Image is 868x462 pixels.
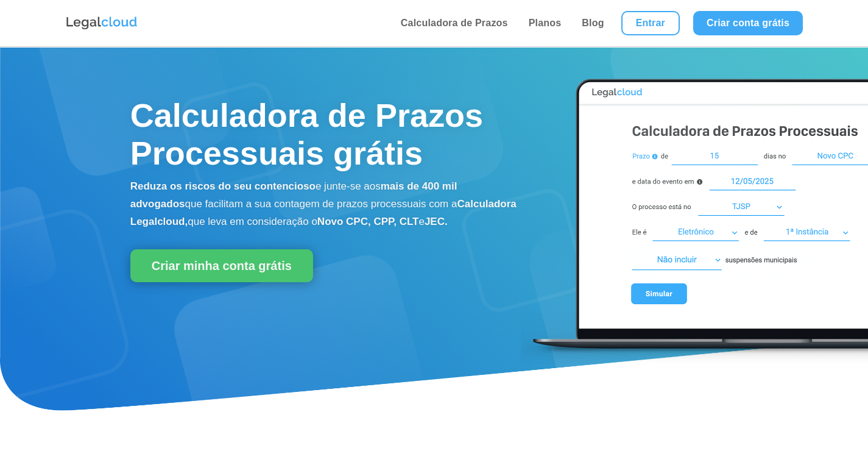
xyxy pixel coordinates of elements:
a: Entrar [621,11,680,35]
p: e junte-se aos que facilitam a sua contagem de prazos processuais com a que leva em consideração o e [130,178,521,230]
b: mais de 400 mil advogados [130,180,457,210]
b: JEC. [425,216,448,227]
a: Criar minha conta grátis [130,249,313,282]
b: Reduza os riscos do seu contencioso [130,180,316,192]
a: Criar conta grátis [693,11,803,35]
b: Novo CPC, CPP, CLT [317,216,419,227]
span: Calculadora de Prazos Processuais grátis [130,97,483,171]
b: Calculadora Legalcloud, [130,198,517,227]
img: Logo da Legalcloud [65,15,138,31]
